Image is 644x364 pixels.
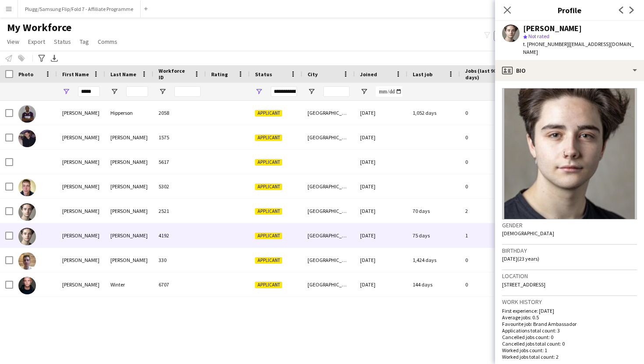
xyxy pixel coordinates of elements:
p: Average jobs: 0.5 [502,314,637,321]
div: [GEOGRAPHIC_DATA] [302,272,355,297]
span: Last Name [110,71,136,78]
div: 0 [460,248,517,272]
div: [GEOGRAPHIC_DATA] [302,248,355,272]
div: 0 [460,272,517,297]
span: View [7,38,19,46]
div: Bio [495,60,644,81]
span: Applicant [255,110,282,117]
div: 1,424 days [407,248,460,272]
img: Billy Hughes [18,130,36,147]
div: [GEOGRAPHIC_DATA] [302,174,355,198]
div: [DATE] [355,174,407,198]
span: First Name [62,71,89,78]
div: [PERSON_NAME] [57,125,105,149]
div: [GEOGRAPHIC_DATA] [302,101,355,125]
h3: Gender [502,221,637,229]
span: City [308,71,318,78]
span: [STREET_ADDRESS] [502,281,545,288]
div: [DATE] [355,223,407,247]
div: [PERSON_NAME] [105,248,153,272]
button: Open Filter Menu [308,88,315,95]
button: Open Filter Menu [360,88,368,95]
span: Tag [80,38,89,46]
div: 1,052 days [407,101,460,125]
span: [DEMOGRAPHIC_DATA] [502,230,554,237]
div: [DATE] [355,125,407,149]
h3: Profile [495,4,644,16]
app-action-btn: Export XLSX [49,53,60,64]
span: | [EMAIL_ADDRESS][DOMAIN_NAME] [523,41,634,55]
div: [GEOGRAPHIC_DATA] [302,199,355,223]
span: Not rated [528,33,549,39]
div: [PERSON_NAME] [105,223,153,247]
div: [GEOGRAPHIC_DATA] [302,223,355,247]
span: Applicant [255,134,282,141]
div: [DATE] [355,248,407,272]
button: Open Filter Menu [110,88,118,95]
div: [DATE] [355,101,407,125]
span: Applicant [255,282,282,288]
div: 1 [460,223,517,247]
div: 0 [460,174,517,198]
div: 2058 [153,101,206,125]
span: My Workforce [7,21,71,34]
p: Cancelled jobs total count: 0 [502,340,637,347]
span: t. [PHONE_NUMBER] [523,41,569,47]
div: [PERSON_NAME] [105,150,153,174]
div: 5617 [153,150,206,174]
img: Billy Winter [18,277,36,294]
input: Joined Filter Input [376,86,402,97]
span: Applicant [255,208,282,215]
div: Hipperson [105,101,153,125]
div: 2521 [153,199,206,223]
p: Favourite job: Brand Ambassador [502,321,637,327]
button: Plugg/Samsung Flip/Fold 7 - Affiliate Programme [18,0,141,18]
div: 5302 [153,174,206,198]
div: [PERSON_NAME] [105,199,153,223]
h3: Location [502,272,637,280]
h3: Birthday [502,247,637,254]
div: [DATE] [355,150,407,174]
div: 144 days [407,272,460,297]
img: Billy Hipperson [18,105,36,123]
div: 6707 [153,272,206,297]
div: 0 [460,125,517,149]
input: First Name Filter Input [78,86,100,97]
span: Last job [413,71,432,78]
div: Winter [105,272,153,297]
span: Applicant [255,233,282,239]
div: [PERSON_NAME] [57,150,105,174]
span: Workforce ID [159,67,190,81]
p: Worked jobs total count: 2 [502,353,637,360]
div: [PERSON_NAME] [57,223,105,247]
span: Jobs (last 90 days) [465,67,501,81]
app-action-btn: Advanced filters [36,53,47,64]
p: Cancelled jobs count: 0 [502,334,637,340]
div: 2 [460,199,517,223]
button: Open Filter Menu [159,88,166,95]
span: Export [28,38,45,46]
span: Joined [360,71,377,78]
h3: Work history [502,298,637,306]
input: City Filter Input [323,86,350,97]
div: [PERSON_NAME] [57,272,105,297]
span: [DATE] (23 years) [502,255,539,262]
button: Open Filter Menu [255,88,263,95]
p: First experience: [DATE] [502,307,637,314]
div: [PERSON_NAME] [57,174,105,198]
p: Applications total count: 3 [502,327,637,334]
div: 75 days [407,223,460,247]
img: Billy Murphy [18,179,36,196]
div: 4192 [153,223,206,247]
div: 0 [460,101,517,125]
span: Applicant [255,159,282,166]
div: [PERSON_NAME] [57,248,105,272]
a: View [4,36,23,47]
div: [PERSON_NAME] [105,174,153,198]
span: Comms [98,38,117,46]
span: Status [54,38,71,46]
div: [PERSON_NAME] [57,199,105,223]
div: 70 days [407,199,460,223]
div: 1575 [153,125,206,149]
div: 0 [460,150,517,174]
